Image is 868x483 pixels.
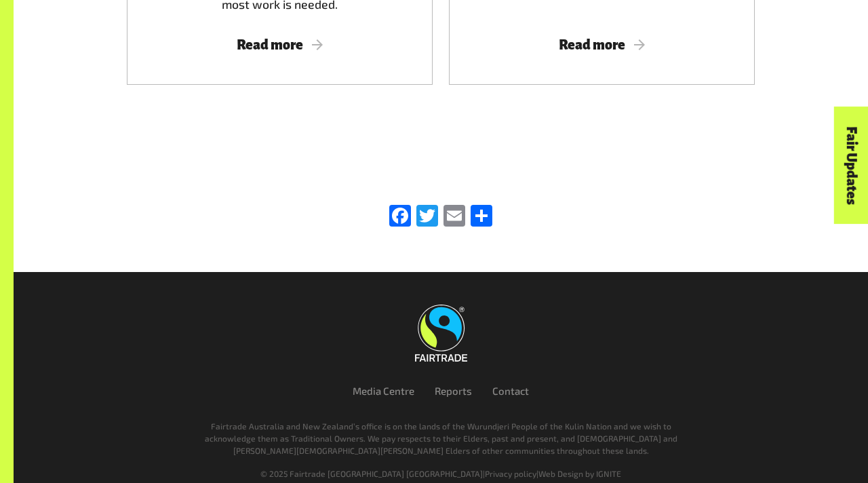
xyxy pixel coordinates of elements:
[538,469,621,478] a: Web Design by IGNITE
[441,205,468,229] a: Email
[415,305,467,362] img: Fairtrade Australia New Zealand logo
[414,205,441,229] a: Twitter
[387,205,414,229] a: Facebook
[465,37,738,52] span: Read more
[353,385,414,397] a: Media Centre
[195,420,686,457] p: Fairtrade Australia and New Zealand’s office is on the lands of the Wurundjeri People of the Kuli...
[468,205,495,229] a: Share
[69,467,812,480] div: | |
[492,385,529,397] a: Contact
[143,37,416,52] span: Read more
[260,469,483,478] span: © 2025 Fairtrade [GEOGRAPHIC_DATA] [GEOGRAPHIC_DATA]
[435,385,472,397] a: Reports
[485,469,536,478] a: Privacy policy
